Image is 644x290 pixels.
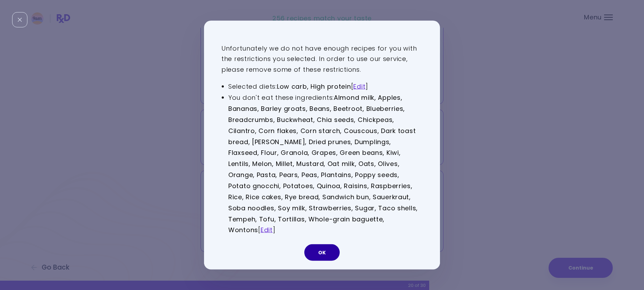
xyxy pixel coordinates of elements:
[261,226,273,234] a: Edit
[228,93,418,234] strong: Almond milk, Apples, Bananas, Barley groats, Beans, Beetroot, Blueberries, Breadcrumbs, Buckwheat...
[221,43,423,75] p: Unfortunately we do not have enough recipes for you with the restrictions you selected. In order ...
[12,12,27,27] div: Close
[277,82,351,91] strong: Low carb, High protein
[304,244,340,261] button: OK
[228,92,423,236] li: You don't eat these ingredients: [ ]
[353,82,365,91] a: Edit
[228,81,423,92] li: Selected diets: [ ]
